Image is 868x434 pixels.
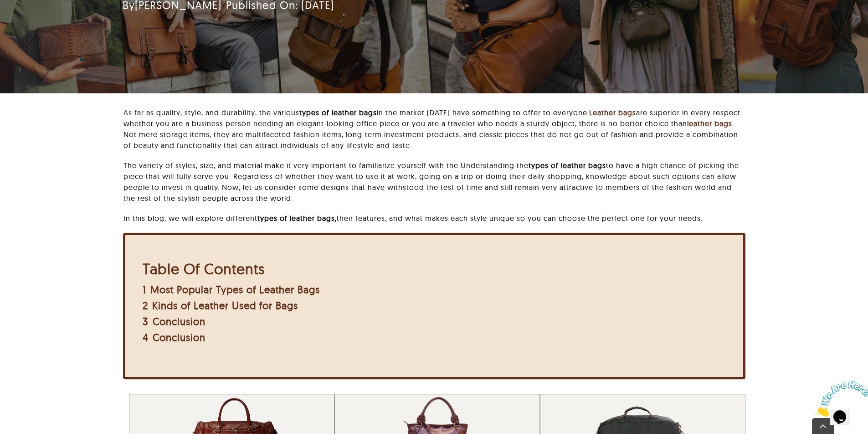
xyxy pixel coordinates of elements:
[299,108,377,117] strong: types of leather bags
[257,214,337,223] strong: types of leather bags,
[143,315,149,328] span: 3
[152,299,298,312] span: Kinds of Leather Used for Bags
[123,107,745,151] p: As far as quality, style, and durability, the various in the market [DATE] have something to offe...
[143,283,146,296] span: 1
[589,108,636,117] a: Leather bags
[143,299,298,312] a: 2 Kinds of Leather Used for Bags
[143,283,320,296] a: 1 Most Popular Types of Leather Bags
[143,315,205,328] a: 3 Conclusion
[143,331,149,344] span: 4
[150,283,320,296] span: Most Popular Types of Leather Bags
[143,260,265,278] b: Table Of Contents
[143,299,148,312] span: 2
[812,377,868,420] iframe: chat widget
[153,331,205,344] span: Conclusion
[123,160,745,204] p: The variety of styles, size, and material make it very important to familiarize yourself with the...
[4,4,60,40] img: Chat attention grabber
[153,315,205,328] span: Conclusion
[529,161,606,170] strong: types of leather bags
[687,119,732,128] a: leather bags
[143,331,205,344] a: 4 Conclusion
[123,213,745,224] p: In this blog, we will explore different their features, and what makes each style unique so you c...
